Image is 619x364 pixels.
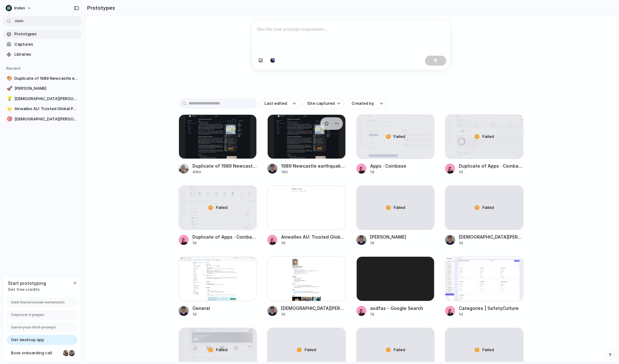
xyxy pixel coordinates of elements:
[370,169,406,175] div: 1d
[281,311,346,317] div: 1d
[394,134,405,140] span: Failed
[459,305,519,311] div: Categories | SafetyCulture
[62,349,70,357] div: Nicole Kubica
[348,98,387,109] button: Created by
[459,311,519,317] div: 1d
[394,205,405,211] span: Failed
[281,163,346,169] div: 1989 Newcastle earthquake - Wikipedia
[482,205,494,211] span: Failed
[14,5,25,11] span: Index
[3,104,81,114] a: ⭐Airwallex AU: Trusted Global Payments & Financial Platform
[7,95,11,102] div: 💡
[11,299,65,306] span: Add the browser extension
[370,305,423,311] div: asdfas - Google Search
[3,84,81,93] a: 🚀[PERSON_NAME]
[14,96,79,102] span: [DEMOGRAPHIC_DATA][PERSON_NAME]
[192,163,257,169] div: Duplicate of 1989 Newcastle earthquake - Wikipedia
[356,185,435,246] a: Failed[PERSON_NAME]1d
[267,114,346,175] a: 1989 Newcastle earthquake - Wikipedia1989 Newcastle earthquake - Wikipedia14h
[267,256,346,317] a: Christian Iacullo[DEMOGRAPHIC_DATA][PERSON_NAME]1d
[3,50,81,59] a: Libraries
[445,185,523,246] a: Failed[DEMOGRAPHIC_DATA][PERSON_NAME]1d
[459,169,523,175] div: 1d
[68,349,76,357] div: Christian Iacullo
[7,75,11,82] div: 🎨
[14,51,79,58] span: Libraries
[8,286,46,293] span: Get free credits
[3,3,35,13] button: Index
[482,134,494,140] span: Failed
[352,100,374,107] span: Created by
[3,29,81,39] a: Prototypes
[11,350,60,356] span: Book onboarding call
[281,169,346,175] div: 14h
[356,114,435,175] a: Apps · CoinbaseFailedApps · Coinbase1d
[7,105,11,113] div: ⭐
[179,114,257,175] a: Duplicate of 1989 Newcastle earthquake - WikipediaDuplicate of 1989 Newcastle earthquake - Wikipe...
[6,66,21,71] span: Recent
[281,240,346,246] div: 1d
[370,163,406,169] div: Apps · Coinbase
[216,347,228,353] span: Failed
[7,85,11,92] div: 🚀
[267,185,346,246] a: Airwallex AU: Trusted Global Payments & Financial PlatformAirwallex AU: Trusted Global Payments &...
[11,312,44,318] span: Capture 3 pages
[14,116,79,122] span: [DEMOGRAPHIC_DATA][PERSON_NAME]
[11,337,44,343] span: Get desktop app
[482,347,494,353] span: Failed
[370,234,406,240] div: [PERSON_NAME]
[6,116,12,122] button: 🎯
[8,280,46,286] span: Start prototyping
[265,100,287,107] span: Last edited
[3,74,81,83] a: 🎨Duplicate of 1989 Newcastle earthquake - Wikipedia
[11,324,56,331] span: Send your first prompt
[281,305,346,311] div: [DEMOGRAPHIC_DATA][PERSON_NAME]
[14,106,79,112] span: Airwallex AU: Trusted Global Payments & Financial Platform
[370,240,406,246] div: 1d
[305,347,316,353] span: Failed
[14,31,79,37] span: Prototypes
[192,169,257,175] div: 49m
[356,256,435,317] a: asdfas - Google Searchasdfas - Google Search1d
[3,40,81,49] a: Captures
[192,305,210,311] div: General
[179,256,257,317] a: GeneralGeneral1d
[7,335,77,345] a: Get desktop app
[303,98,344,109] button: Site captured
[394,347,405,353] span: Failed
[6,85,12,92] button: 🚀
[445,256,523,317] a: Categories | SafetyCultureCategories | SafetyCulture1d
[192,240,257,246] div: 1d
[3,94,81,104] a: 💡[DEMOGRAPHIC_DATA][PERSON_NAME]
[14,85,79,92] span: [PERSON_NAME]
[14,75,79,82] span: Duplicate of 1989 Newcastle earthquake - Wikipedia
[192,311,210,317] div: 1d
[281,234,346,240] div: Airwallex AU: Trusted Global Payments & Financial Platform
[459,240,523,246] div: 1d
[445,114,523,175] a: Duplicate of Apps · CoinbaseFailedDuplicate of Apps · Coinbase1d
[307,100,335,107] span: Site captured
[216,205,228,211] span: Failed
[85,4,115,12] h2: Prototypes
[3,114,81,124] a: 🎯[DEMOGRAPHIC_DATA][PERSON_NAME]
[14,41,79,48] span: Captures
[459,163,523,169] div: Duplicate of Apps · Coinbase
[7,115,11,123] div: 🎯
[370,311,423,317] div: 1d
[192,234,257,240] div: Duplicate of Apps · Coinbase
[261,98,300,109] button: Last edited
[459,234,523,240] div: [DEMOGRAPHIC_DATA][PERSON_NAME]
[7,348,77,358] a: Book onboarding call
[6,96,12,102] button: 💡
[179,185,257,246] a: Duplicate of Apps · CoinbaseFailedDuplicate of Apps · Coinbase1d
[6,106,12,112] button: ⭐
[6,75,12,82] button: 🎨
